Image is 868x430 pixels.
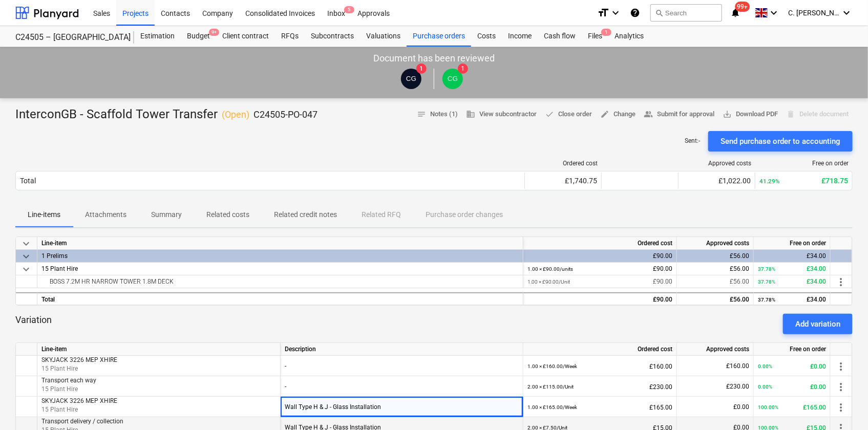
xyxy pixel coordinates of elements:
[41,397,117,404] span: SKYJACK 3226 MEP XHIRE
[759,160,849,167] div: Free on order
[442,69,463,89] div: Cristi Gandulescu
[758,297,775,303] small: 37.78%
[758,293,826,306] div: £34.00
[681,397,749,417] div: £0.00
[600,110,609,119] span: edit
[600,109,636,120] span: Change
[458,63,468,74] span: 1
[640,106,718,122] button: Submit for approval
[527,279,570,285] small: 1.00 × £90.00 / Unit
[758,363,772,369] small: 0.00%
[281,343,523,356] div: Description
[527,250,672,263] div: £90.00
[305,26,360,47] a: Subcontracts
[216,26,275,47] a: Client contract
[527,397,672,418] div: £165.00
[134,26,181,47] div: Estimation
[448,75,458,82] span: CG
[527,356,672,377] div: £160.00
[758,275,826,288] div: £34.00
[723,110,732,119] span: save_alt
[582,26,608,47] div: Files
[730,7,740,19] i: notifications
[677,237,754,250] div: Approved costs
[708,131,853,152] button: Send purchase order to accounting
[754,237,831,250] div: Free on order
[407,26,471,47] a: Purchase orders
[417,110,426,119] span: notes
[758,250,826,263] div: £34.00
[37,292,523,305] div: Total
[601,29,611,36] span: 1
[527,404,577,410] small: 1.00 × £165.00 / Week
[275,26,305,47] a: RFQs
[209,29,219,36] span: 9+
[151,209,182,220] p: Summary
[768,7,780,19] i: keyboard_arrow_down
[181,26,216,47] a: Budget9+
[285,356,519,376] div: -
[597,7,609,19] i: format_size
[15,314,52,334] p: Variation
[20,177,36,185] div: Total
[681,376,749,397] div: £230.00
[523,343,677,356] div: Ordered cost
[502,26,538,47] a: Income
[20,250,32,263] span: keyboard_arrow_down
[758,263,826,275] div: £34.00
[681,250,749,263] div: £56.00
[15,106,317,123] div: InterconGB - Scaffold Tower Transfer
[471,26,502,47] a: Costs
[527,275,672,288] div: £90.00
[609,7,622,19] i: keyboard_arrow_down
[41,275,519,288] div: BOSS 7.2M HR NARROW TOWER 1.8M DECK
[41,365,78,372] span: 15 Plant Hire
[681,275,749,288] div: £56.00
[466,109,537,120] span: View subcontractor
[538,26,582,47] a: Cash flow
[527,293,672,306] div: £90.00
[758,356,826,377] div: £0.00
[759,177,848,185] div: £718.75
[417,109,458,120] span: Notes (1)
[650,4,722,21] button: Search
[718,106,782,122] button: Download PDF
[527,384,574,390] small: 2.00 × £115.00 / Unit
[41,406,78,413] span: 15 Plant Hire
[466,110,475,119] span: business
[527,363,577,369] small: 1.00 × £160.00 / Week
[608,26,650,47] a: Analytics
[758,404,778,410] small: 100.00%
[527,376,672,397] div: £230.00
[527,266,573,272] small: 1.00 × £90.00 / units
[758,384,772,390] small: 0.00%
[285,397,519,417] div: Wall Type H & J - Glass Installation
[644,110,653,119] span: people_alt
[795,317,840,331] div: Add variation
[545,109,592,120] span: Close order
[181,26,216,47] div: Budget
[15,32,122,43] div: C24505 – [GEOGRAPHIC_DATA]
[41,356,117,363] span: SKYJACK 3226 MEP XHIRE
[206,209,249,220] p: Related costs
[41,265,78,272] span: 15 Plant Hire
[545,110,554,119] span: done
[285,376,519,397] div: -
[630,7,640,19] i: Knowledge base
[683,177,751,185] div: £1,022.00
[274,209,337,220] p: Related credit notes
[840,7,853,19] i: keyboard_arrow_down
[41,377,96,384] span: Transport each way
[758,279,775,285] small: 37.78%
[527,263,672,275] div: £90.00
[20,238,32,250] span: keyboard_arrow_down
[41,418,123,425] span: Transport delivery / collection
